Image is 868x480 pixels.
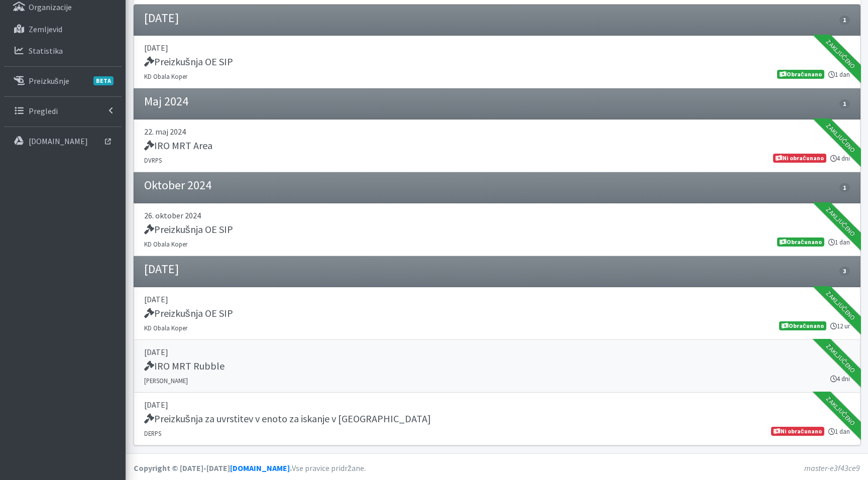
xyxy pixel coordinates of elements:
small: DVRPS [144,156,162,164]
small: KD Obala Koper [144,324,187,332]
h5: IRO MRT Rubble [144,360,225,372]
p: 22. maj 2024 [144,126,850,138]
p: Pregledi [29,106,58,116]
small: [PERSON_NAME] [144,377,188,385]
a: [DATE] Preizkušnja za uvrstitev v enoto za iskanje v [GEOGRAPHIC_DATA] DERPS 1 dan Ni obračunano ... [134,393,860,445]
small: KD Obala Koper [144,240,187,248]
a: [DOMAIN_NAME] [4,131,122,151]
h4: Maj 2024 [144,94,188,109]
a: Zemljevid [4,19,122,39]
p: Statistika [29,46,63,56]
p: Zemljevid [29,24,62,34]
h5: Preizkušnja OE SIP [144,223,233,235]
span: Ni obračunano [773,154,826,163]
span: Obračunano [779,321,826,330]
h4: Oktober 2024 [144,178,211,193]
a: PreizkušnjeBETA [4,71,122,91]
a: Pregledi [4,101,122,121]
h4: [DATE] [144,11,179,26]
a: Statistika [4,41,122,61]
a: [DATE] Preizkušnja OE SIP KD Obala Koper 12 ur Obračunano Zaključeno [134,287,860,340]
small: DERPS [144,429,161,437]
h5: Preizkušnja za uvrstitev v enoto za iskanje v [GEOGRAPHIC_DATA] [144,413,431,425]
span: 1 [839,16,849,25]
p: [DATE] [144,346,850,358]
h4: [DATE] [144,262,179,277]
p: Preizkušnje [29,76,69,86]
p: [DOMAIN_NAME] [29,136,88,146]
p: [DATE] [144,293,850,305]
span: BETA [93,76,114,85]
h5: IRO MRT Area [144,140,212,152]
h5: Preizkušnja OE SIP [144,307,233,319]
a: [DATE] Preizkušnja OE SIP KD Obala Koper 1 dan Obračunano Zaključeno [134,36,860,88]
p: Organizacije [29,2,72,12]
a: 26. oktober 2024 Preizkušnja OE SIP KD Obala Koper 1 dan Obračunano Zaključeno [134,203,860,256]
em: master-e3f43ce9 [804,463,860,473]
strong: Copyright © [DATE]-[DATE] . [134,463,292,473]
span: Obračunano [777,237,824,247]
h5: Preizkušnja OE SIP [144,56,233,68]
p: 26. oktober 2024 [144,209,850,221]
span: Ni obračunano [771,427,824,436]
span: Obračunano [777,70,824,79]
a: [DOMAIN_NAME] [230,463,290,473]
p: [DATE] [144,42,850,54]
span: 1 [839,183,849,192]
span: 3 [839,267,849,276]
span: 1 [839,99,849,108]
small: KD Obala Koper [144,72,187,80]
a: [DATE] IRO MRT Rubble [PERSON_NAME] 4 dni Zaključeno [134,340,860,393]
p: [DATE] [144,399,850,411]
a: 22. maj 2024 IRO MRT Area DVRPS 4 dni Ni obračunano Zaključeno [134,119,860,172]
